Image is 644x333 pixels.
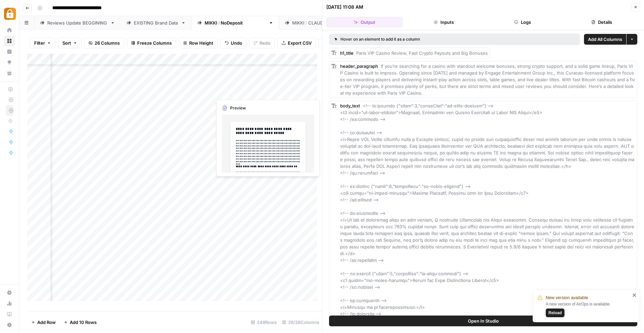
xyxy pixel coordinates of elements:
div: [PERSON_NAME] : NoDeposit [205,19,266,26]
button: Row Height [179,38,218,48]
div: Hover on an element to add it as a column [334,36,497,42]
span: Filter [34,40,45,46]
button: Inputs [406,17,482,28]
span: header_paragraph [340,63,378,69]
button: Filter [30,38,55,48]
a: [PERSON_NAME] : [PERSON_NAME] [279,16,380,30]
a: Browse [4,36,15,46]
span: New version available [546,294,588,301]
a: Reviews Update BEGGINING [34,16,121,30]
span: Add 10 Rows [70,319,97,326]
button: Reload [546,308,565,317]
a: Home [4,25,15,36]
span: 26 Columns [95,40,120,46]
span: Open In Studio [468,318,499,324]
div: 26/26 Columns [279,317,322,328]
button: 26 Columns [84,38,124,48]
button: Help + Support [4,320,15,330]
button: Freeze Columns [127,38,176,48]
img: Adzz Logo [4,8,16,20]
div: EXISTING Brand Data [134,19,178,26]
button: Output [326,17,403,28]
a: EXISTING Brand Data [121,16,192,30]
a: Your Data [4,68,15,79]
button: Add 10 Rows [60,317,101,328]
div: A new version of AirOps is available. [546,301,630,317]
span: Add All Columns [588,36,622,43]
span: If you’re searching for a casino with standout welcome bonuses, strong crypto support, and a soli... [340,63,635,96]
button: close [632,292,637,298]
button: Redo [249,38,275,48]
button: Export CSV [277,38,316,48]
span: Freeze Columns [137,40,172,46]
span: body_text [340,103,360,108]
div: 248 Rows [248,317,279,328]
button: Logs [485,17,561,28]
a: Usage [4,298,15,309]
a: Insights [4,46,15,57]
span: Reload [548,310,562,316]
span: Sort [62,40,71,46]
span: h1_title [340,50,354,56]
a: Settings [4,287,15,298]
a: [PERSON_NAME] : NoDeposit [192,16,279,30]
span: Export CSV [288,40,312,46]
a: Learning Hub [4,309,15,320]
span: Paris VIP Casino Review, Fast Crypto Payouts and Big Bonuses [356,50,488,56]
span: Row Height [189,40,213,46]
button: Add All Columns [584,34,626,45]
div: Reviews Update BEGGINING [47,19,108,26]
div: [DATE] 11:08 AM [326,4,363,10]
span: Undo [231,40,242,46]
button: Workspace: Adzz [4,5,15,22]
div: [PERSON_NAME] : [PERSON_NAME] [292,19,367,26]
span: Redo [260,40,270,46]
button: Undo [220,38,247,48]
button: Open In Studio [329,316,637,326]
button: Add Row [27,317,60,328]
button: Sort [58,38,82,48]
button: Details [563,17,640,28]
a: Opportunities [4,57,15,68]
span: Add Row [37,319,56,326]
